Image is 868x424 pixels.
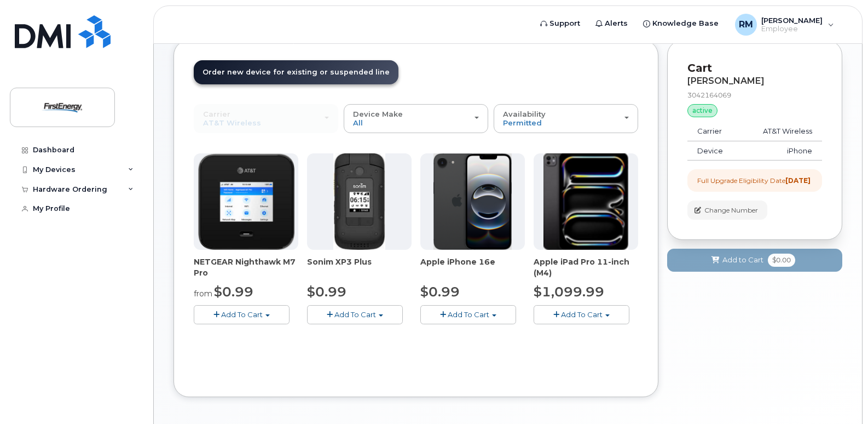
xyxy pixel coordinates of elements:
[194,305,290,324] button: Add To Cart
[333,153,385,250] img: xp3plus.jpg
[687,76,822,86] div: [PERSON_NAME]
[785,176,811,185] strong: [DATE]
[543,153,628,250] img: ipad_pro_11_m4.png
[534,256,638,278] div: Apple iPad Pro 11-inch (M4)
[687,104,717,117] div: active
[433,153,512,250] img: iphone16e.png
[605,18,628,29] span: Alerts
[503,110,546,118] span: Availability
[667,249,842,271] button: Add to Cart $0.00
[687,122,741,141] td: Carrier
[198,153,294,250] img: Nighthawk.png
[503,118,542,127] span: Permitted
[420,305,516,324] button: Add To Cart
[687,141,741,161] td: Device
[741,141,822,161] td: iPhone
[761,25,823,33] span: Employee
[820,376,860,416] iframe: Messenger Launcher
[588,13,635,35] a: Alerts
[494,104,638,133] button: Availability Permitted
[741,122,822,141] td: AT&T Wireless
[448,310,489,319] span: Add To Cart
[353,110,403,118] span: Device Make
[307,256,412,278] div: Sonim XP3 Plus
[687,90,822,100] div: 3042164069
[194,256,298,278] div: NETGEAR Nighthawk M7 Pro
[561,310,603,319] span: Add To Cart
[687,60,822,76] p: Cart
[420,284,460,300] span: $0.99
[534,284,604,300] span: $1,099.99
[697,176,811,185] div: Full Upgrade Eligibility Date
[687,200,767,220] button: Change Number
[635,13,726,35] a: Knowledge Base
[739,18,753,31] span: RM
[761,16,823,25] span: [PERSON_NAME]
[549,18,580,29] span: Support
[704,205,758,215] span: Change Number
[534,305,629,324] button: Add To Cart
[221,310,263,319] span: Add To Cart
[202,68,390,76] span: Order new device for existing or suspended line
[727,14,842,36] div: Ross, Mitch
[353,118,363,127] span: All
[194,289,212,299] small: from
[307,284,346,300] span: $0.99
[768,254,795,267] span: $0.00
[652,18,719,29] span: Knowledge Base
[533,13,588,35] a: Support
[344,104,488,133] button: Device Make All
[420,256,525,278] div: Apple iPhone 16e
[334,310,376,319] span: Add To Cart
[307,305,403,324] button: Add To Cart
[214,284,253,300] span: $0.99
[722,255,763,265] span: Add to Cart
